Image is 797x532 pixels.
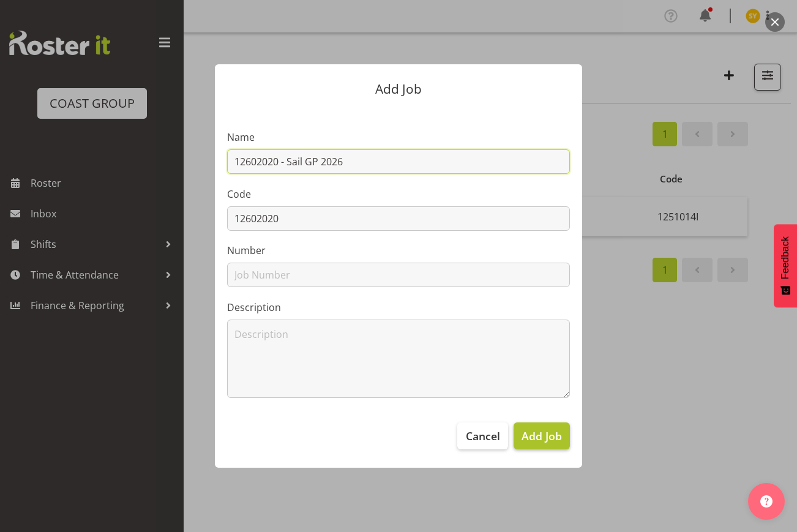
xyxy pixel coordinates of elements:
label: Name [227,130,570,144]
p: Add Job [227,83,570,96]
button: Cancel [457,422,507,449]
label: Description [227,300,570,315]
span: Cancel [466,428,500,444]
button: Feedback - Show survey [774,224,797,307]
input: Job Name [227,149,570,174]
label: Code [227,187,570,201]
span: Feedback [780,236,791,279]
img: help-xxl-2.png [760,495,773,508]
button: Add Job [514,422,570,449]
input: Job Code [227,206,570,231]
label: Number [227,243,570,258]
input: Job Number [227,263,570,287]
span: Add Job [522,428,562,444]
